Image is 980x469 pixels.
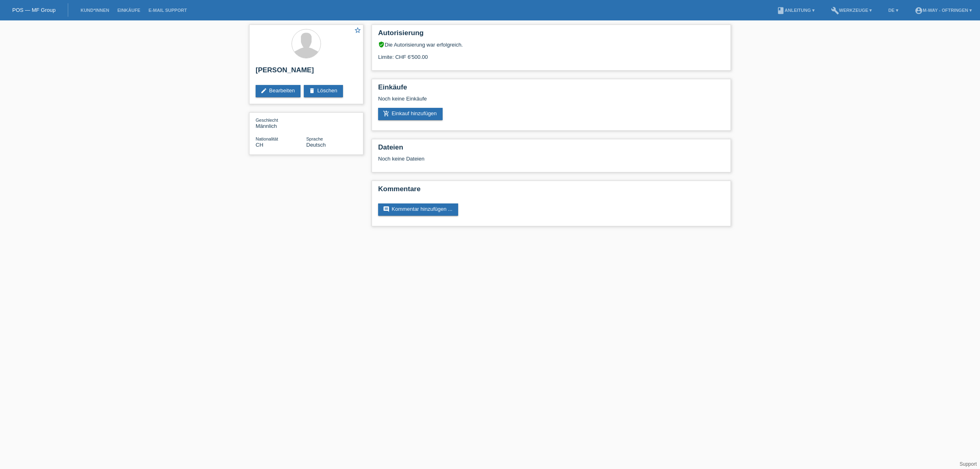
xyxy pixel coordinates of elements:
[378,185,724,197] h2: Kommentare
[831,7,839,15] i: build
[261,87,267,94] i: edit
[960,461,977,467] a: Support
[378,156,628,162] div: Noch keine Dateien
[113,8,144,13] a: Einkäufe
[777,7,785,15] i: book
[378,41,724,48] div: Die Autorisierung war erfolgreich.
[304,85,343,97] a: deleteLöschen
[145,8,191,13] a: E-Mail Support
[306,142,326,148] span: Deutsch
[256,142,263,148] span: Schweiz
[378,108,443,120] a: add_shopping_cartEinkauf hinzufügen
[354,27,361,34] i: star_border
[383,110,390,117] i: add_shopping_cart
[306,136,323,141] span: Sprache
[256,66,357,78] h2: [PERSON_NAME]
[256,118,278,123] span: Geschlecht
[378,143,724,156] h2: Dateien
[378,203,458,216] a: commentKommentar hinzufügen ...
[309,87,315,94] i: delete
[884,8,902,13] a: DE ▾
[378,83,724,96] h2: Einkäufe
[378,48,724,60] div: Limite: CHF 6'500.00
[911,8,976,13] a: account_circlem-way - Oftringen ▾
[773,8,819,13] a: bookAnleitung ▾
[383,206,390,212] i: comment
[256,85,301,97] a: editBearbeiten
[256,136,278,141] span: Nationalität
[12,7,56,13] a: POS — MF Group
[378,29,724,41] h2: Autorisierung
[915,7,923,15] i: account_circle
[256,117,306,129] div: Männlich
[378,41,385,48] i: verified_user
[378,96,724,108] div: Noch keine Einkäufe
[827,8,876,13] a: buildWerkzeuge ▾
[354,27,361,35] a: star_border
[76,8,113,13] a: Kund*innen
